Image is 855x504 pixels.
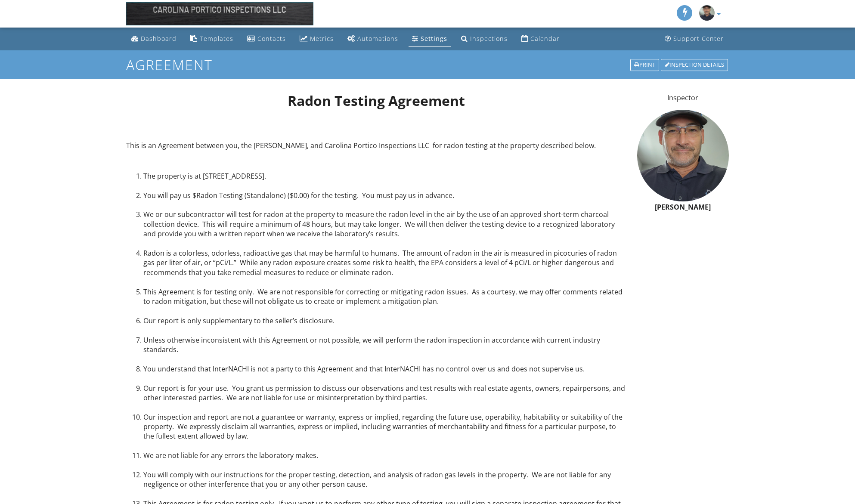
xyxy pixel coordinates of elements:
[143,210,627,248] li: We or our subcontractor will test for radon at the property to measure the radon level in the air...
[143,470,627,499] li: You will comply with our instructions for the proper testing, detection, and analysis of radon ga...
[421,34,447,43] div: Settings
[637,204,729,211] h6: [PERSON_NAME]
[128,31,180,47] a: Dashboard
[143,383,627,412] li: Our report is for your use. You grant us permission to discuss our observations and test results ...
[661,59,728,71] div: Inspection Details
[637,110,729,201] img: mikecpiphoto20230719_112505.png
[661,31,727,47] a: Support Center
[630,59,659,71] div: Print
[296,31,337,47] a: Metrics
[310,34,334,43] div: Metrics
[143,335,627,364] li: Unless otherwise inconsistent with this Agreement or not possible, we will perform the radon insp...
[673,34,724,43] div: Support Center
[143,248,627,287] li: Radon is a colorless, odorless, radioactive gas that may be harmful to humans. The amount of rado...
[143,451,627,470] li: We are not liable for any errors the laboratory makes.
[409,31,451,47] a: Settings
[126,141,627,150] p: This is an Agreement between you, the [PERSON_NAME], and Carolina Portico Inspections LLC for rad...
[143,412,627,451] li: Our inspection and report are not a guarantee or warranty, express or implied, regarding the futu...
[143,287,627,316] li: This Agreement is for testing only. We are not responsible for correcting or mitigating radon iss...
[244,31,289,47] a: Contacts
[629,58,660,72] a: Print
[518,31,563,47] a: Calendar
[530,34,560,43] div: Calendar
[344,31,402,47] a: Automations (Advanced)
[458,31,511,47] a: Inspections
[143,171,627,191] li: The property is at [STREET_ADDRESS].
[470,34,508,43] div: Inspections
[637,93,729,102] p: Inspector
[699,5,715,21] img: mikecpiphoto20230719_112505.png
[141,34,177,43] div: Dashboard
[257,34,286,43] div: Contacts
[200,34,233,43] div: Templates
[187,31,237,47] a: Templates
[143,316,627,335] li: Our report is only supplementary to the seller’s disclosure.
[660,58,729,72] a: Inspection Details
[143,191,627,210] li: You will pay us $Radon Testing (Standalone) ($0.00) for the testing. You must pay us in advance.
[126,57,729,72] h1: Agreement
[126,2,313,25] img: Carolina Portico Inspections LLC
[357,34,398,43] div: Automations
[143,364,627,383] li: You understand that InterNACHI is not a party to this Agreement and that InterNACHI has no contro...
[288,91,465,110] span: Radon Testing Agreement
